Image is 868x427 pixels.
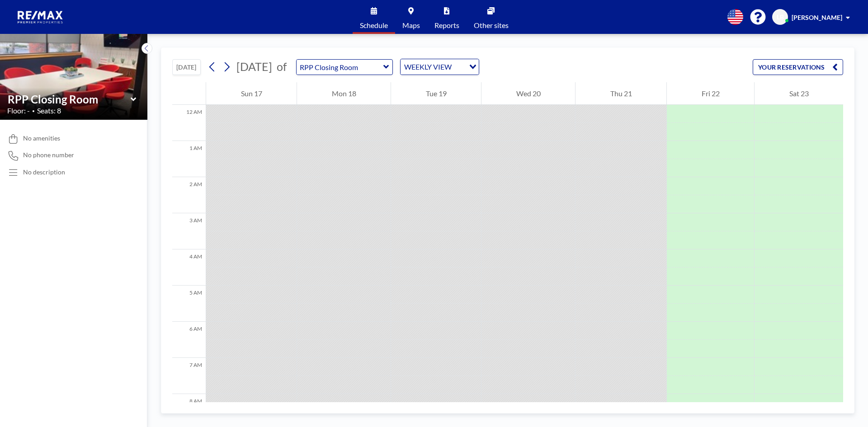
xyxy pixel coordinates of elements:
div: No description [23,168,65,176]
div: 5 AM [172,286,206,322]
input: RPP Closing Room [297,60,383,75]
div: Search for option [401,59,479,75]
input: Search for option [454,61,464,73]
button: YOUR RESERVATIONS [753,59,843,75]
span: Other sites [474,22,509,29]
button: [DATE] [172,59,201,75]
div: Wed 20 [481,82,575,105]
div: 1 AM [172,141,206,177]
span: [PERSON_NAME] [792,14,842,21]
span: [DATE] [236,60,272,73]
img: organization-logo [14,8,67,26]
div: Sat 23 [755,82,843,105]
div: 3 AM [172,213,206,249]
span: Reports [434,22,459,29]
div: 12 AM [172,105,206,141]
span: of [277,60,287,74]
div: Tue 19 [391,82,481,105]
span: Schedule [360,22,388,29]
div: Mon 18 [297,82,391,105]
div: 7 AM [172,358,206,394]
div: Thu 21 [576,82,666,105]
span: WEEKLY VIEW [402,61,453,73]
div: 2 AM [172,177,206,213]
div: 6 AM [172,322,206,358]
div: 4 AM [172,249,206,286]
span: Seats: 8 [37,106,61,115]
span: No phone number [23,151,74,159]
span: Floor: - [7,106,30,115]
span: No amenities [23,134,60,142]
div: Fri 22 [667,82,754,105]
span: • [32,108,35,114]
span: Maps [402,22,420,29]
input: RPP Closing Room [8,93,131,106]
div: Sun 17 [206,82,297,105]
span: LB [777,13,784,21]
